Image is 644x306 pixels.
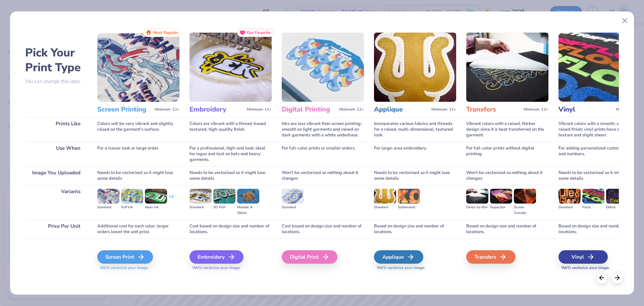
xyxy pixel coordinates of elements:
img: Flock [582,189,604,204]
img: Standard [374,189,396,204]
h3: Transfers [466,105,521,114]
div: Needs to be vectorized so it might lose some details [190,166,272,185]
div: Screen Transfer [514,205,536,216]
div: Based on design size and number of locations. [374,220,456,238]
img: Glitter [606,189,628,204]
div: Flock [582,205,604,210]
h3: Vinyl [558,105,613,114]
div: Standard [97,205,119,210]
div: Standard [282,205,304,210]
div: Needs to be vectorized so it might lose some details [558,166,641,185]
div: For a professional, high-end look; ideal for logos and text on hats and heavy garments. [190,142,272,166]
h2: Pick Your Print Type [25,45,87,75]
div: Applique [374,250,423,264]
img: Standard [282,189,304,204]
div: 3D Puff [213,205,235,210]
div: + 3 [169,194,173,205]
img: Neon Ink [145,189,167,204]
div: Digital Print [282,250,337,264]
div: Vibrant colors with a raised, thicker design since it is heat transferred on the garment. [466,117,548,142]
span: We'll vectorize your image. [558,265,641,271]
span: We'll vectorize your image. [97,265,179,271]
div: Sublimated [398,205,420,210]
span: Minimum: 12+ [524,107,548,112]
div: Transfers [466,250,516,264]
img: Transfers [466,33,548,102]
p: You can change this later. [25,79,87,84]
img: Screen Printing [97,33,179,102]
img: Screen Transfer [514,189,536,204]
span: We'll vectorize your image. [190,265,272,271]
div: Colors are vibrant with a thread-based textured, high-quality finish. [190,117,272,142]
div: Screen Print [97,250,153,264]
span: We'll vectorize your image. [374,265,456,271]
img: Puff Ink [121,189,143,204]
div: For a classic look or large order. [97,142,179,166]
div: For adding personalized custom names and numbers. [558,142,641,166]
div: Puff Ink [121,205,143,210]
h3: Digital Printing [282,105,336,114]
img: Supacolor [490,189,512,204]
img: Standard [97,189,119,204]
div: Based on design size and number of locations. [558,220,641,238]
div: Vibrant colors with a smooth, slightly raised finish; vinyl prints have a consistent texture and ... [558,117,641,142]
img: Standard [190,189,212,204]
div: Standard [558,205,581,210]
div: Cost based on design size and number of locations. [190,220,272,238]
img: Standard [558,189,581,204]
div: Prints Like [25,117,87,142]
img: Embroidery [190,33,272,102]
div: Vinyl [558,250,608,264]
div: Based on design size and number of locations. [466,220,548,238]
div: For full-color prints without digital printing. [466,142,548,166]
div: Won't be vectorized so nothing about it changes [282,166,364,185]
div: Cost based on design size and number of locations. [282,220,364,238]
div: Colors will be very vibrant and slightly raised on the garment's surface. [97,117,179,142]
span: Most Popular [153,30,178,35]
h3: Applique [374,105,429,114]
button: Close [619,14,631,27]
img: Direct-to-film [466,189,488,204]
img: Metallic & Glitter [237,189,259,204]
div: Glitter [606,205,628,210]
img: Vinyl [558,33,641,102]
img: Applique [374,33,456,102]
div: For full-color prints or smaller orders. [282,142,364,166]
div: Supacolor [490,205,512,210]
div: Incorporates various fabrics and threads for a raised, multi-dimensional, textured look. [374,117,456,142]
div: For large-area embroidery. [374,142,456,166]
div: Metallic & Glitter [237,205,259,216]
div: Standard [374,205,396,210]
div: Additional cost for each color; larger orders lower the unit price. [97,220,179,238]
div: Embroidery [190,250,244,264]
div: Use When [25,142,87,166]
img: 3D Puff [213,189,235,204]
div: Neon Ink [145,205,167,210]
span: Our Favorite [247,30,271,35]
div: Needs to be vectorized so it might lose some details [374,166,456,185]
img: Digital Printing [282,33,364,102]
h3: Embroidery [190,105,244,114]
div: Standard [190,205,212,210]
div: Variants [25,185,87,220]
img: Sublimated [398,189,420,204]
span: Minimum: 12+ [247,107,272,112]
div: Won't be vectorized so nothing about it changes [466,166,548,185]
div: Inks are less vibrant than screen printing; smooth on light garments and raised on dark garments ... [282,117,364,142]
h3: Screen Printing [97,105,152,114]
div: Price Per Unit [25,220,87,238]
span: Minimum: 12+ [616,107,641,112]
span: Minimum: 12+ [431,107,456,112]
span: Minimum: 12+ [155,107,179,112]
div: Direct-to-film [466,205,488,210]
div: Needs to be vectorized so it might lose some details [97,166,179,185]
span: Minimum: 12+ [339,107,364,112]
div: Image You Uploaded [25,166,87,185]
